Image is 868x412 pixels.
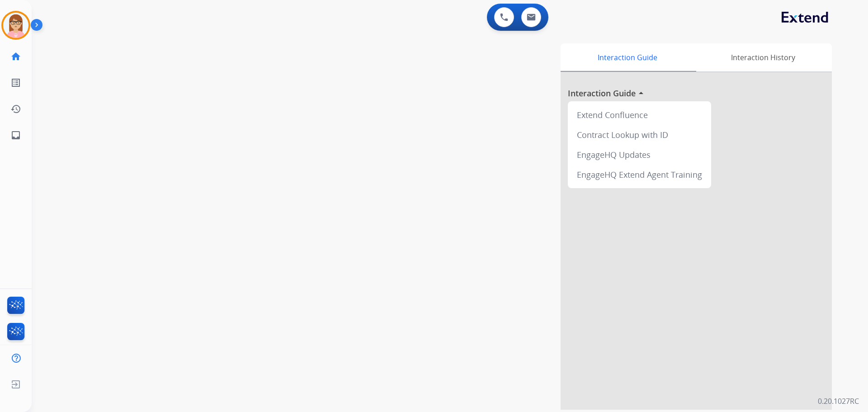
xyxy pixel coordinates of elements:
[818,396,859,407] p: 0.20.1027RC
[694,43,832,71] div: Interaction History
[10,51,21,62] mat-icon: home
[3,13,28,38] img: avatar
[571,165,708,185] div: EngageHQ Extend Agent Training
[10,77,21,88] mat-icon: list_alt
[10,104,21,114] mat-icon: history
[571,145,708,165] div: EngageHQ Updates
[10,130,21,141] mat-icon: inbox
[561,43,694,71] div: Interaction Guide
[571,105,708,125] div: Extend Confluence
[571,125,708,145] div: Contract Lookup with ID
